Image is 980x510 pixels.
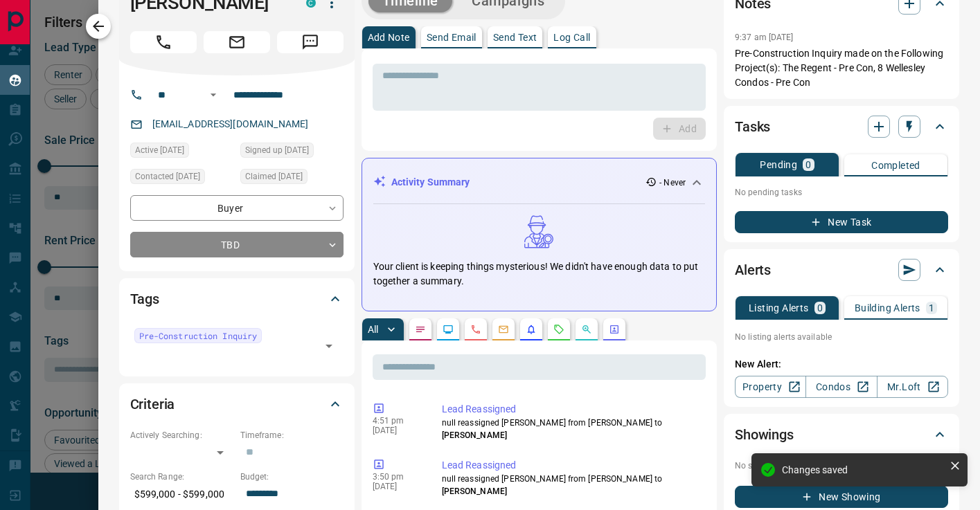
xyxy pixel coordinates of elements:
div: Activity Summary- Never [373,170,706,195]
p: Activity Summary [391,175,470,190]
span: Email [204,31,270,53]
p: 0 [805,160,811,170]
h2: Criteria [130,393,175,415]
p: Completed [871,161,920,170]
p: All [368,325,379,334]
p: null reassigned [PERSON_NAME] from [PERSON_NAME] to [442,473,701,498]
p: Timeframe: [240,429,344,441]
a: Condos [805,376,877,398]
p: Lead Reassigned [442,458,701,473]
div: Tasks [735,110,948,143]
button: Open [205,86,222,103]
p: Budget: [240,471,344,483]
svg: Listing Alerts [526,324,537,335]
p: [DATE] [373,426,421,435]
p: Building Alerts [855,303,920,313]
a: [EMAIL_ADDRESS][DOMAIN_NAME] [152,118,309,129]
span: Pre-Construction Inquiry [139,329,258,343]
div: Fri Jan 25 2019 [240,143,344,162]
button: New Task [735,211,948,233]
p: [DATE] [373,482,421,491]
svg: Notes [415,324,426,335]
div: Tags [130,282,344,316]
p: Send Text [493,33,537,42]
div: Buyer [130,195,344,221]
span: Call [130,31,197,53]
p: 0 [817,303,823,313]
h2: Tags [130,288,159,310]
p: Actively Searching: [130,429,233,441]
p: No listing alerts available [735,331,948,343]
p: Search Range: [130,471,233,483]
svg: Calls [470,324,481,335]
span: Contacted [DATE] [135,170,200,183]
div: Criteria [130,388,344,421]
p: 1 [929,303,934,313]
p: Log Call [553,33,590,42]
h2: Showings [735,424,794,446]
div: Tue Nov 08 2022 [130,143,233,162]
p: Lead Reassigned [442,402,701,417]
p: $599,000 - $599,000 [130,483,233,506]
svg: Requests [553,324,564,335]
div: TBD [130,232,344,257]
p: 3:50 pm [373,472,421,482]
p: 4:51 pm [373,416,421,426]
svg: Opportunities [581,324,592,335]
p: Add Note [368,33,410,42]
p: - Never [659,176,686,189]
p: Send Email [427,33,476,42]
p: Your client is keeping things mysterious! We didn't have enough data to put together a summary. [373,259,706,289]
p: No showings booked [735,459,948,472]
span: [PERSON_NAME] [442,430,507,440]
p: Pending [760,160,797,170]
span: [PERSON_NAME] [442,486,507,496]
button: Open [319,336,339,356]
div: Showings [735,418,948,451]
div: Alerts [735,253,948,286]
h2: Alerts [735,259,771,281]
p: null reassigned [PERSON_NAME] from [PERSON_NAME] to [442,417,701,441]
p: 9:37 am [DATE] [735,33,794,42]
div: Sun Oct 17 2021 [130,169,233,188]
p: New Alert: [735,357,948,372]
div: Changes saved [782,464,944,475]
p: No pending tasks [735,182,948,203]
svg: Emails [498,324,509,335]
svg: Agent Actions [609,324,620,335]
span: Signed up [DATE] [245,143,309,157]
span: Active [DATE] [135,143,184,157]
p: Listing Alerts [749,303,809,313]
span: Claimed [DATE] [245,170,303,183]
div: Tue Aug 20 2024 [240,169,344,188]
span: Message [277,31,344,53]
h2: Tasks [735,116,770,138]
a: Mr.Loft [877,376,948,398]
button: New Showing [735,486,948,508]
a: Property [735,376,806,398]
svg: Lead Browsing Activity [443,324,454,335]
p: Pre-Construction Inquiry made on the Following Project(s): The Regent - Pre Con, 8 Wellesley Cond... [735,46,948,90]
